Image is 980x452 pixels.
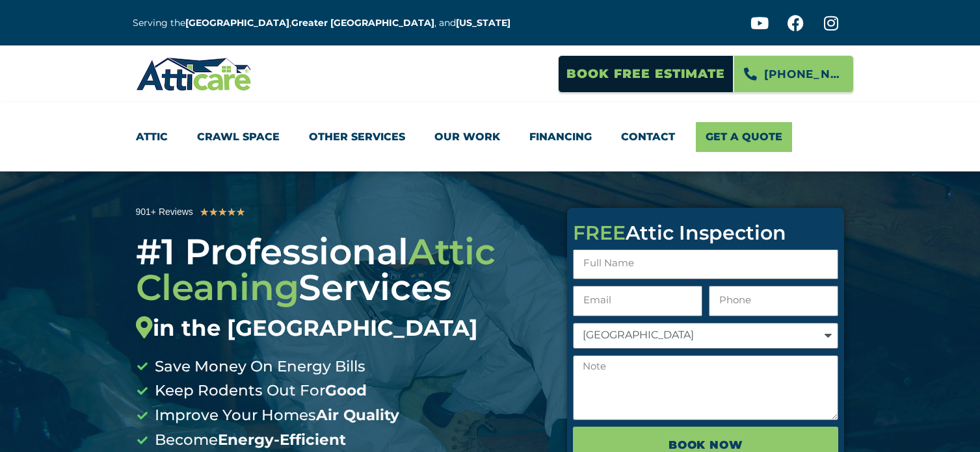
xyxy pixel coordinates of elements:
[764,63,843,85] span: [PHONE_NUMBER]
[291,17,434,29] a: Greater [GEOGRAPHIC_DATA]
[696,122,792,152] a: Get A Quote
[209,204,218,221] i: ★
[316,406,399,424] b: Air Quality
[136,234,548,342] div: #1 Professional Services
[566,62,725,86] span: Book Free Estimate
[529,122,592,152] a: Financing
[136,230,496,309] span: Attic Cleaning
[573,223,838,243] div: Attic Inspection
[573,249,838,280] input: Full Name
[197,122,280,152] a: Crawl Space
[185,17,289,29] a: [GEOGRAPHIC_DATA]
[621,122,675,152] a: Contact
[200,204,209,221] i: ★
[325,381,367,399] b: Good
[152,355,365,379] span: Save Money On Energy Bills
[200,204,245,221] div: 5/5
[136,205,193,220] div: 901+ Reviews
[456,17,510,29] a: [US_STATE]
[558,55,734,93] a: Book Free Estimate
[573,286,702,316] input: Email
[309,122,405,152] a: Other Services
[152,403,399,428] span: Improve Your Homes
[136,315,548,342] div: in the [GEOGRAPHIC_DATA]
[136,122,845,152] nav: Menu
[236,204,245,221] i: ★
[218,431,346,449] b: Energy-Efficient
[434,122,500,152] a: Our Work
[709,286,838,316] input: Only numbers and phone characters (#, -, *, etc) are accepted.
[133,16,520,31] p: Serving the , , and
[152,379,367,403] span: Keep Rodents Out For
[573,221,626,245] span: FREE
[218,204,227,221] i: ★
[734,55,854,93] a: [PHONE_NUMBER]
[227,204,236,221] i: ★
[136,122,168,152] a: Attic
